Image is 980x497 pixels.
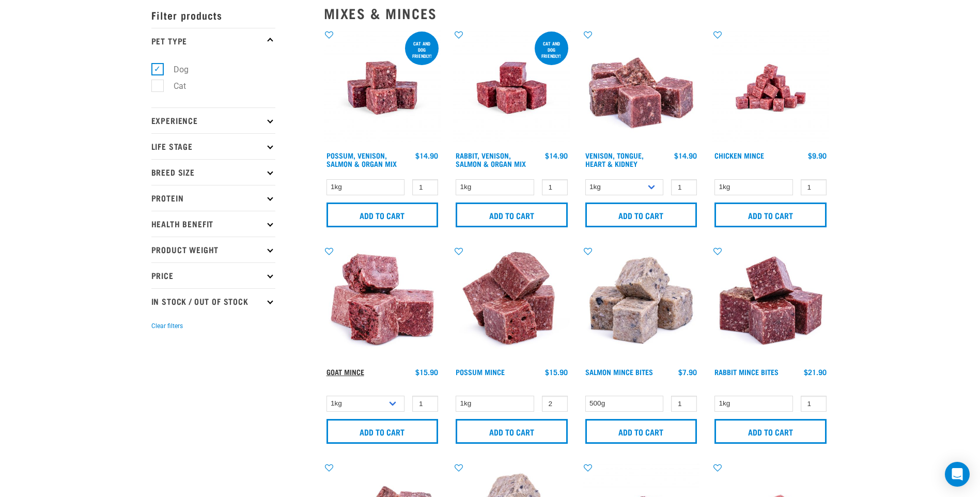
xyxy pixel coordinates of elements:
[808,151,827,160] div: $9.90
[583,246,700,363] img: 1141 Salmon Mince 01
[324,5,829,21] h2: Mixes & Minces
[151,2,275,28] p: Filter products
[714,203,827,227] input: Add to cart
[415,151,438,160] div: $14.90
[712,246,829,363] img: Whole Minced Rabbit Cubes 01
[801,179,827,195] input: 1
[151,321,183,331] button: Clear filters
[157,63,193,76] label: Dog
[453,29,570,147] img: Rabbit Venison Salmon Organ 1688
[542,179,568,195] input: 1
[324,246,441,363] img: 1077 Wild Goat Mince 01
[678,368,697,376] div: $7.90
[945,462,970,487] div: Open Intercom Messenger
[151,262,275,288] p: Price
[801,396,827,412] input: 1
[456,419,568,444] input: Add to cart
[151,159,275,185] p: Breed Size
[453,246,570,363] img: 1102 Possum Mince 01
[405,36,439,64] div: cat and dog friendly!
[456,153,526,165] a: Rabbit, Venison, Salmon & Organ Mix
[545,368,568,376] div: $15.90
[151,185,275,211] p: Protein
[714,153,764,157] a: Chicken Mince
[585,203,697,227] input: Add to cart
[326,153,397,165] a: Possum, Venison, Salmon & Organ Mix
[545,151,568,160] div: $14.90
[151,133,275,159] p: Life Stage
[412,396,438,412] input: 1
[412,179,438,195] input: 1
[714,419,827,444] input: Add to cart
[151,211,275,237] p: Health Benefit
[326,370,364,374] a: Goat Mince
[535,36,568,64] div: Cat and dog friendly!
[671,396,697,412] input: 1
[583,29,700,147] img: Pile Of Cubed Venison Tongue Mix For Pets
[415,368,438,376] div: $15.90
[151,107,275,133] p: Experience
[585,153,644,165] a: Venison, Tongue, Heart & Kidney
[324,29,441,147] img: Possum Venison Salmon Organ 1626
[585,370,653,374] a: Salmon Mince Bites
[542,396,568,412] input: 1
[157,80,190,92] label: Cat
[151,28,275,54] p: Pet Type
[151,237,275,262] p: Product Weight
[585,419,697,444] input: Add to cart
[456,203,568,227] input: Add to cart
[456,370,505,374] a: Possum Mince
[326,203,439,227] input: Add to cart
[712,29,829,147] img: Chicken M Ince 1613
[804,368,827,376] div: $21.90
[326,419,439,444] input: Add to cart
[671,179,697,195] input: 1
[714,370,779,374] a: Rabbit Mince Bites
[151,288,275,314] p: In Stock / Out Of Stock
[674,151,697,160] div: $14.90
